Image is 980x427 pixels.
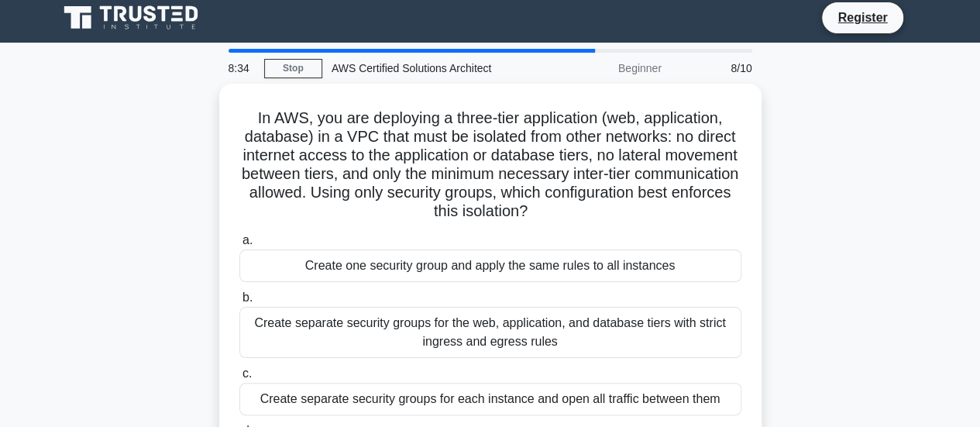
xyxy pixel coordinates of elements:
[671,53,762,84] div: 8/10
[242,291,253,304] span: b.
[239,383,741,415] div: Create separate security groups for each instance and open all traffic between them
[322,53,535,84] div: AWS Certified Solutions Architect
[242,367,252,380] span: c.
[239,250,741,282] div: Create one security group and apply the same rules to all instances
[238,108,743,222] h5: In AWS, you are deploying a three-tier application (web, application, database) in a VPC that mus...
[828,8,896,27] a: Register
[242,233,253,246] span: a.
[219,53,264,84] div: 8:34
[264,59,322,78] a: Stop
[535,53,671,84] div: Beginner
[239,307,741,358] div: Create separate security groups for the web, application, and database tiers with strict ingress ...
